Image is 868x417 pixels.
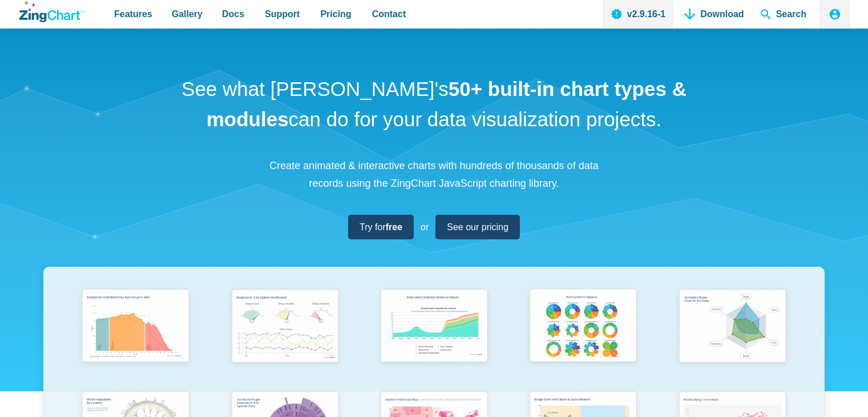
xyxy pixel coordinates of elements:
[225,284,345,370] img: Responsive Live Update Dashboard
[172,6,203,22] span: Gallery
[61,284,210,387] a: Population Distribution by Age Group in 2052
[265,6,300,22] span: Support
[360,219,402,235] span: Try for
[386,222,402,232] strong: free
[508,284,657,387] a: Pie Transform Options
[360,284,508,387] a: Area Chart (Displays Nodes on Hover)
[177,74,691,134] h1: See what [PERSON_NAME]'s can do for your data visualization projects.
[447,219,508,235] span: See our pricing
[19,1,84,22] a: ZingChart Logo. Click to return to the homepage
[207,78,687,130] strong: 50+ built-in chart types & modules
[222,6,244,22] span: Docs
[523,284,643,370] img: Pie Transform Options
[435,215,520,239] a: See our pricing
[372,6,406,22] span: Contact
[76,284,195,370] img: Population Distribution by Age Group in 2052
[374,284,494,370] img: Area Chart (Displays Nodes on Hover)
[263,157,605,192] p: Create animated & interactive charts with hundreds of thousands of data records using the ZingCha...
[673,284,792,370] img: Animated Radar Chart ft. Pet Data
[210,284,359,387] a: Responsive Live Update Dashboard
[114,6,152,22] span: Features
[421,219,429,235] span: or
[320,6,351,22] span: Pricing
[658,284,807,387] a: Animated Radar Chart ft. Pet Data
[348,215,414,239] a: Try forfree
